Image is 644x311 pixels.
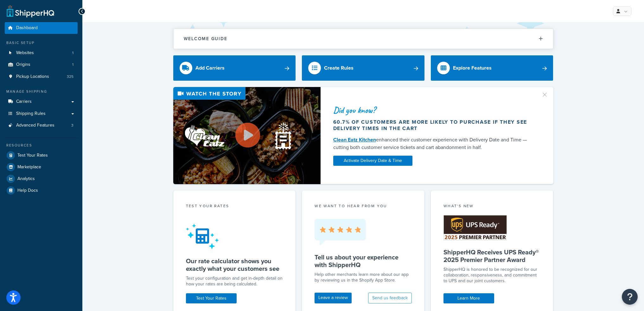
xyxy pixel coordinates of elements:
[315,203,412,209] p: we want to hear from you
[5,96,78,108] a: Carriers
[5,120,78,131] a: Advanced Features3
[333,119,533,132] div: 60.7% of customers are more likely to purchase if they see delivery times in the cart
[16,99,32,104] span: Carriers
[315,253,412,269] h5: Tell us about your experience with ShipperHQ
[17,188,38,193] span: Help Docs
[5,59,78,71] a: Origins1
[368,293,412,303] button: Send us feedback
[5,47,78,59] a: Websites1
[16,50,34,56] span: Websites
[5,71,78,83] a: Pickup Locations325
[173,55,296,81] a: Add Carriers
[5,71,78,83] li: Pickup Locations
[443,267,541,284] p: ShipperHQ is honored to be recognized for our collaboration, responsiveness, and commitment to UP...
[186,257,283,272] h5: Our rate calculator shows you exactly what your customers see
[5,150,78,161] a: Test Your Rates
[333,136,533,151] div: enhanced their customer experience with Delivery Date and Time — cutting both customer service ti...
[5,108,78,120] a: Shipping Rules
[16,74,49,79] span: Pickup Locations
[443,203,541,210] div: What's New
[71,123,73,128] span: 3
[315,293,352,303] a: Leave a review
[333,136,376,143] a: Clean Eatz Kitchen
[72,62,73,67] span: 1
[72,50,73,56] span: 1
[17,176,35,182] span: Analytics
[5,40,78,46] div: Basic Setup
[67,74,73,79] span: 325
[5,161,78,173] a: Marketplace
[16,62,30,67] span: Origins
[302,55,424,81] a: Create Rules
[16,25,38,31] span: Dashboard
[5,47,78,59] li: Websites
[453,64,492,72] div: Explore Features
[16,111,46,116] span: Shipping Rules
[431,55,553,81] a: Explore Features
[324,64,354,72] div: Create Rules
[186,293,237,303] a: Test Your Rates
[16,123,54,128] span: Advanced Features
[443,248,541,264] h5: ShipperHQ Receives UPS Ready® 2025 Premier Partner Award
[315,272,412,283] p: Help other merchants learn more about our app by reviewing us in the Shopify App Store.
[184,36,227,41] h2: Welcome Guide
[17,165,41,170] span: Marketplace
[5,59,78,71] li: Origins
[5,22,78,34] a: Dashboard
[186,203,283,210] div: Test your rates
[5,120,78,131] li: Advanced Features
[5,143,78,148] div: Resources
[622,289,638,305] button: Open Resource Center
[443,293,494,303] a: Learn More
[174,29,553,49] button: Welcome Guide
[5,173,78,184] a: Analytics
[173,87,321,184] img: Video thumbnail
[195,64,225,72] div: Add Carriers
[186,276,283,287] div: Test your configuration and get in-depth detail on how your rates are being calculated.
[5,89,78,94] div: Manage Shipping
[333,106,533,115] div: Did you know?
[17,153,48,158] span: Test Your Rates
[333,156,412,166] a: Activate Delivery Date & Time
[5,185,78,196] a: Help Docs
